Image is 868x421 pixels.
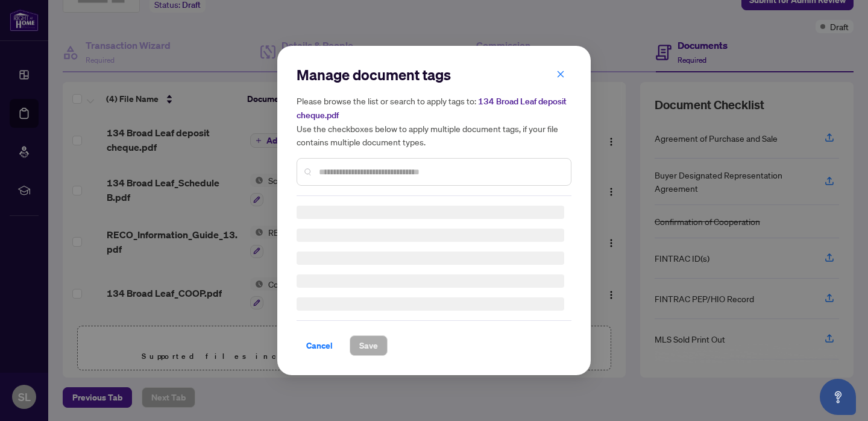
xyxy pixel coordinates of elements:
h2: Manage document tags [297,65,571,84]
span: close [556,70,565,78]
button: Open asap [820,379,856,415]
button: Save [350,335,388,356]
button: Cancel [297,335,342,356]
span: Cancel [306,336,333,355]
h5: Please browse the list or search to apply tags to: Use the checkboxes below to apply multiple doc... [297,94,571,148]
